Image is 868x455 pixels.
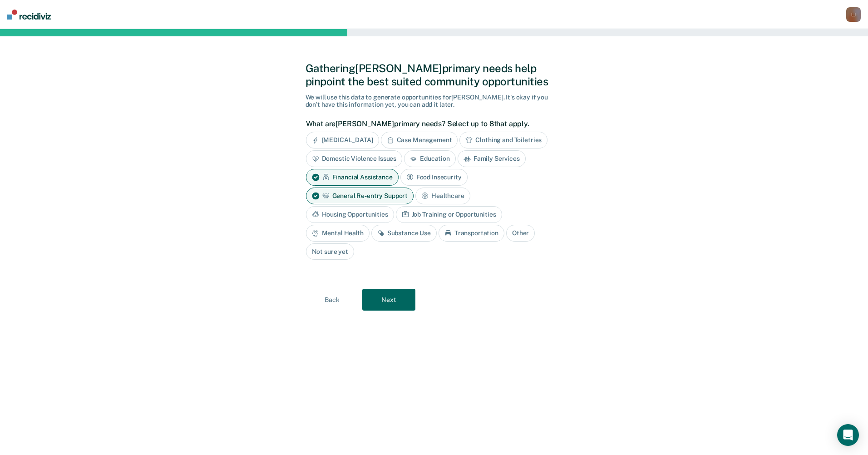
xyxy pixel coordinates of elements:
[306,206,394,223] div: Housing Opportunities
[306,225,370,242] div: Mental Health
[306,289,359,311] button: Back
[306,132,379,148] div: [MEDICAL_DATA]
[846,7,861,22] div: L J
[846,7,861,22] button: LJ
[7,10,51,20] img: Recidiviz
[837,424,859,446] div: Open Intercom Messenger
[306,169,399,186] div: Financial Assistance
[306,188,414,204] div: General Re-entry Support
[506,225,535,242] div: Other
[415,188,470,204] div: Healthcare
[404,150,456,167] div: Education
[371,225,437,242] div: Substance Use
[381,132,458,148] div: Case Management
[400,169,468,186] div: Food Insecurity
[459,132,547,148] div: Clothing and Toiletries
[458,150,526,167] div: Family Services
[306,150,403,167] div: Domestic Violence Issues
[306,94,563,109] div: We will use this data to generate opportunities for [PERSON_NAME] . It's okay if you don't have t...
[396,206,502,223] div: Job Training or Opportunities
[306,243,354,260] div: Not sure yet
[362,289,415,311] button: Next
[306,62,563,88] div: Gathering [PERSON_NAME] primary needs help pinpoint the best suited community opportunities
[439,225,504,242] div: Transportation
[306,119,558,128] label: What are [PERSON_NAME] primary needs? Select up to 8 that apply.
